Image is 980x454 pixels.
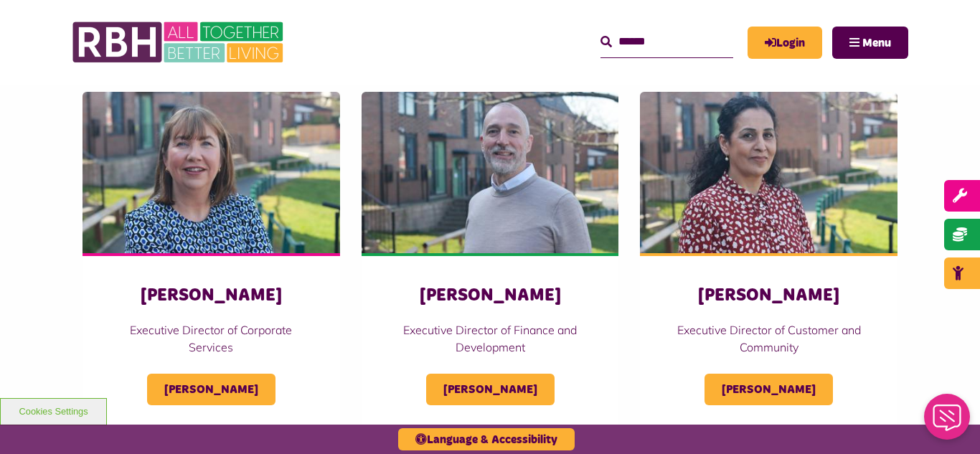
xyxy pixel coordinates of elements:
h3: [PERSON_NAME] [390,285,590,307]
button: Language & Accessibility [398,428,575,450]
span: [PERSON_NAME] [147,374,275,405]
p: Executive Director of Customer and Community [669,321,869,356]
img: Nadhia Khan [640,92,897,252]
a: [PERSON_NAME] Executive Director of Customer and Community [PERSON_NAME] [640,92,897,433]
h3: [PERSON_NAME] [669,285,869,307]
h3: [PERSON_NAME] [111,285,311,307]
span: [PERSON_NAME] [426,374,555,405]
img: Simon Mellor [362,92,619,252]
span: Menu [862,37,891,49]
p: Executive Director of Corporate Services [111,321,311,356]
a: [PERSON_NAME] Executive Director of Finance and Development [PERSON_NAME] [362,92,619,433]
input: Search [600,27,733,57]
img: RBH [72,14,287,70]
button: Navigation [832,27,908,59]
img: Sandra Coleing (1) [83,92,340,252]
iframe: Netcall Web Assistant for live chat [915,389,980,454]
a: MyRBH [748,27,822,59]
span: [PERSON_NAME] [705,374,833,405]
p: Executive Director of Finance and Development [390,321,590,356]
a: [PERSON_NAME] Executive Director of Corporate Services [PERSON_NAME] [83,92,340,433]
